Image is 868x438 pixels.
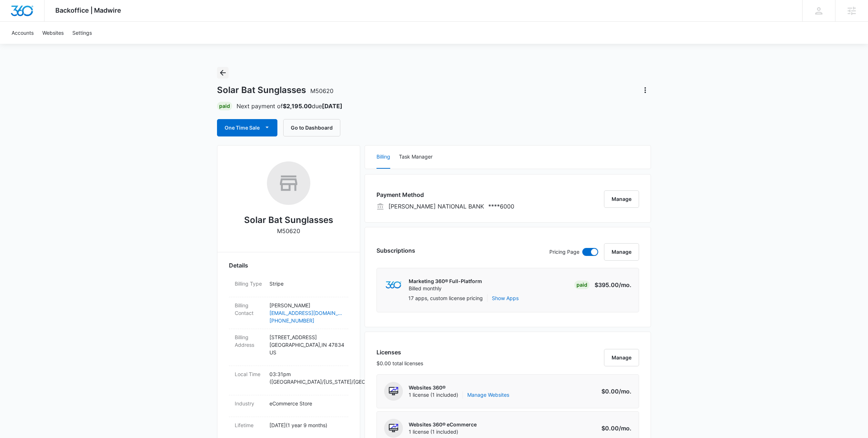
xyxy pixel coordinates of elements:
[409,428,477,435] span: 1 license (1 included)
[604,349,639,366] button: Manage
[237,102,342,110] p: Next payment of due
[235,421,264,429] dt: Lifetime
[619,388,631,395] span: /mo.
[217,119,277,136] button: One Time Sale
[269,302,342,309] p: [PERSON_NAME]
[283,119,340,136] button: Go to Dashboard
[376,359,423,367] p: $0.00 total licenses
[409,421,477,428] p: Websites 360® eCommerce
[229,366,348,395] div: Local Time03:31pm ([GEOGRAPHIC_DATA]/[US_STATE]/[GEOGRAPHIC_DATA])
[217,102,232,110] div: Paid
[229,275,348,297] div: Billing TypeStripe
[55,7,121,14] span: Backoffice | Madwire
[269,370,342,386] p: 03:31pm ( [GEOGRAPHIC_DATA]/[US_STATE]/[GEOGRAPHIC_DATA] )
[639,84,651,96] button: Actions
[283,102,312,110] strong: $2,195.00
[310,87,333,94] span: M50620
[235,400,264,407] dt: Industry
[376,190,514,199] h3: Payment Method
[595,281,631,289] p: $395.00
[408,294,483,302] p: 17 apps, custom license pricing
[68,22,96,44] a: Settings
[376,146,390,169] button: Billing
[229,261,248,270] span: Details
[235,302,264,317] dt: Billing Contact
[269,280,342,287] p: Stripe
[217,67,229,79] button: Back
[619,281,631,289] span: /mo.
[277,227,300,235] p: M50620
[409,278,482,285] p: Marketing 360® Full-Platform
[229,297,348,329] div: Billing Contact[PERSON_NAME][EMAIL_ADDRESS][DOMAIN_NAME][PHONE_NUMBER]
[492,294,519,302] button: Show Apps
[549,248,579,256] p: Pricing Page
[269,309,342,317] a: [EMAIL_ADDRESS][DOMAIN_NAME]
[386,281,401,289] img: marketing360Logo
[269,317,342,324] a: [PHONE_NUMBER]
[322,102,342,110] strong: [DATE]
[399,146,433,169] button: Task Manager
[376,348,423,357] h3: Licenses
[235,370,264,378] dt: Local Time
[409,384,509,391] p: Websites 360®
[38,22,68,44] a: Websites
[409,285,482,292] p: Billed monthly
[269,421,342,429] p: [DATE] ( 1 year 9 months )
[244,214,333,227] h2: Solar Bat Sunglasses
[7,22,38,44] a: Accounts
[467,391,509,399] a: Manage Websites
[604,190,639,208] button: Manage
[597,424,631,433] p: $0.00
[376,246,415,255] h3: Subscriptions
[597,387,631,396] p: $0.00
[235,280,264,287] dt: Billing Type
[269,333,342,356] p: [STREET_ADDRESS] [GEOGRAPHIC_DATA] , IN 47834 US
[409,391,509,399] span: 1 license (1 included)
[604,243,639,261] button: Manage
[229,395,348,417] div: IndustryeCommerce Store
[269,400,342,407] p: eCommerce Store
[388,202,484,211] p: [PERSON_NAME] NATIONAL BANK
[619,425,631,432] span: /mo.
[229,329,348,366] div: Billing Address[STREET_ADDRESS][GEOGRAPHIC_DATA],IN 47834US
[217,85,333,96] h1: Solar Bat Sunglasses
[235,333,264,349] dt: Billing Address
[574,281,590,289] div: Paid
